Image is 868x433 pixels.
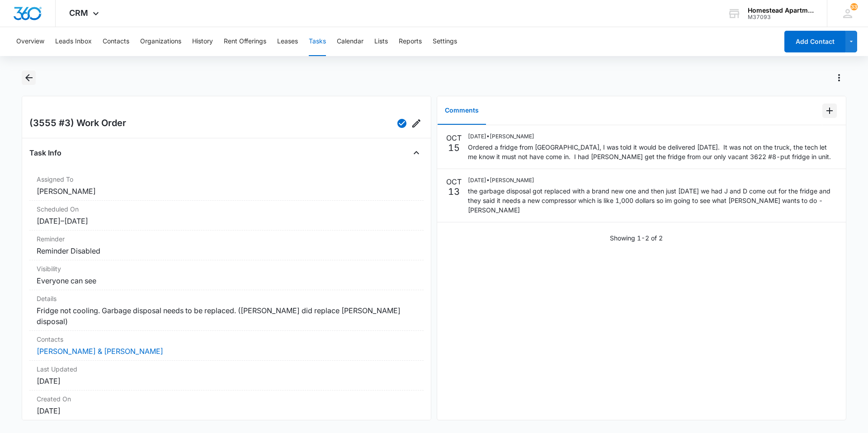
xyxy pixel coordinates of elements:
p: 15 [448,143,460,152]
button: Lists [374,27,388,56]
div: account id [748,14,814,20]
span: CRM [69,8,88,18]
button: Add Contact [784,31,845,52]
button: Comments [438,97,486,125]
button: Reports [399,27,422,56]
button: Actions [832,71,846,85]
button: Tasks [309,27,326,56]
dd: Everyone can see [37,275,416,286]
button: Contacts [103,27,129,56]
button: Back [22,71,36,85]
dt: Assigned To [37,174,416,184]
h2: (3555 #3) Work Order [29,116,126,131]
dd: [PERSON_NAME] [37,186,416,197]
button: History [192,27,213,56]
button: Leases [277,27,298,56]
button: Close [409,146,424,160]
div: VisibilityEveryone can see [29,260,424,290]
dt: Details [37,294,416,303]
button: Settings [433,27,457,56]
button: Calendar [337,27,363,56]
button: Overview [16,27,44,56]
p: Ordered a fridge from [GEOGRAPHIC_DATA], I was told it would be delivered [DATE]. It was not on t... [468,142,837,161]
dt: Last Updated [37,364,416,374]
p: OCT [446,176,462,187]
div: ReminderReminder Disabled [29,231,424,260]
p: 13 [448,187,460,196]
dt: Scheduled On [37,204,416,214]
span: 33 [850,3,858,10]
dd: [DATE] [37,405,416,416]
dt: Created On [37,394,416,404]
dd: [DATE] – [DATE] [37,216,416,226]
button: Organizations [140,27,181,56]
dd: [DATE] [37,376,416,386]
dd: Reminder Disabled [37,245,416,256]
div: notifications count [850,3,858,10]
button: Leads Inbox [55,27,92,56]
p: the garbage disposal got replaced with a brand new one and then just [DATE] we had J and D come o... [468,186,837,215]
dt: Reminder [37,234,416,244]
div: Created On[DATE] [29,391,424,420]
p: [DATE] • [PERSON_NAME] [468,132,837,141]
button: Edit [409,116,424,131]
p: [DATE] • [PERSON_NAME] [468,176,837,184]
p: OCT [446,132,462,143]
h4: Task Info [29,147,61,158]
div: Assigned To[PERSON_NAME] [29,171,424,201]
div: Contacts[PERSON_NAME] & [PERSON_NAME] [29,331,424,361]
div: account name [748,7,814,14]
p: Showing 1-2 of 2 [610,233,663,243]
button: Add Comment [822,104,837,118]
div: DetailsFridge not cooling. Garbage disposal needs to be replaced. ([PERSON_NAME] did replace [PER... [29,290,424,331]
dt: Visibility [37,264,416,273]
dd: Fridge not cooling. Garbage disposal needs to be replaced. ([PERSON_NAME] did replace [PERSON_NAM... [37,305,416,327]
div: Scheduled On[DATE]–[DATE] [29,201,424,231]
button: Rent Offerings [224,27,266,56]
div: Last Updated[DATE] [29,361,424,391]
dt: Contacts [37,334,416,344]
a: [PERSON_NAME] & [PERSON_NAME] [37,347,163,356]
